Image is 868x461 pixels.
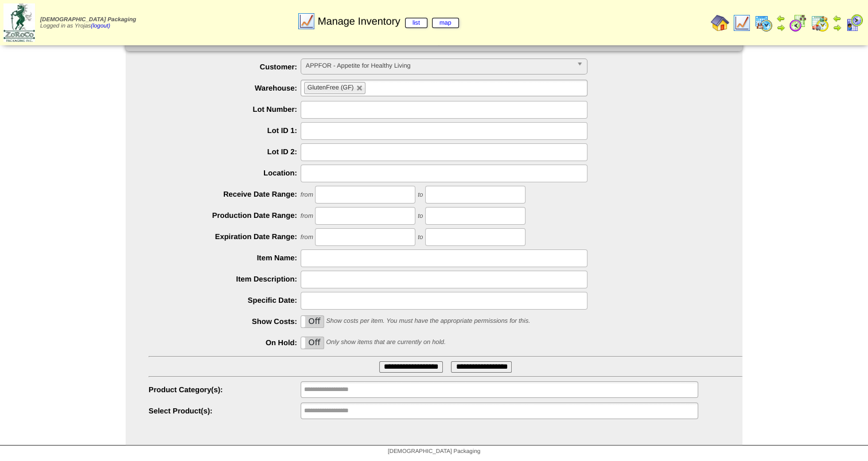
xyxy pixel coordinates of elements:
[832,23,842,32] img: arrowright.gif
[301,337,324,349] label: Off
[301,315,324,328] div: OnOff
[776,23,785,32] img: arrowright.gif
[418,213,423,220] span: to
[3,3,35,42] img: zoroco-logo-small.webp
[40,17,136,29] span: Logged in as Yrojas
[149,338,301,347] label: On Hold:
[149,253,301,262] label: Item Name:
[733,14,751,32] img: line_graph.gif
[326,318,530,325] span: Show costs per item. You must have the appropriate permissions for this.
[91,23,110,29] a: (logout)
[149,275,301,283] label: Item Description:
[418,234,423,241] span: to
[789,14,807,32] img: calendarblend.gif
[776,14,785,23] img: arrowleft.gif
[149,211,301,220] label: Production Date Range:
[149,232,301,241] label: Expiration Date Range:
[832,14,842,23] img: arrowleft.gif
[301,192,313,198] span: from
[40,17,136,23] span: [DEMOGRAPHIC_DATA] Packaging
[149,147,301,156] label: Lot ID 2:
[149,84,301,92] label: Warehouse:
[149,385,301,394] label: Product Category(s):
[308,84,354,91] span: GlutenFree (GF)
[301,213,313,220] span: from
[326,339,445,346] span: Only show items that are currently on hold.
[149,296,301,304] label: Specific Date:
[149,317,301,326] label: Show Costs:
[297,12,316,30] img: line_graph.gif
[149,407,301,415] label: Select Product(s):
[149,126,301,135] label: Lot ID 1:
[318,15,459,28] span: Manage Inventory
[811,14,829,32] img: calendarinout.gif
[301,337,324,349] div: OnOff
[754,14,773,32] img: calendarprod.gif
[149,105,301,114] label: Lot Number:
[845,14,863,32] img: calendarcustomer.gif
[388,448,480,455] span: [DEMOGRAPHIC_DATA] Packaging
[306,59,572,73] span: APPFOR - Appetite for Healthy Living
[149,190,301,198] label: Receive Date Range:
[149,62,301,71] label: Customer:
[301,316,324,327] label: Off
[149,169,301,177] label: Location:
[432,18,459,28] a: map
[711,14,729,32] img: home.gif
[301,234,313,241] span: from
[405,18,427,28] a: list
[418,192,423,198] span: to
